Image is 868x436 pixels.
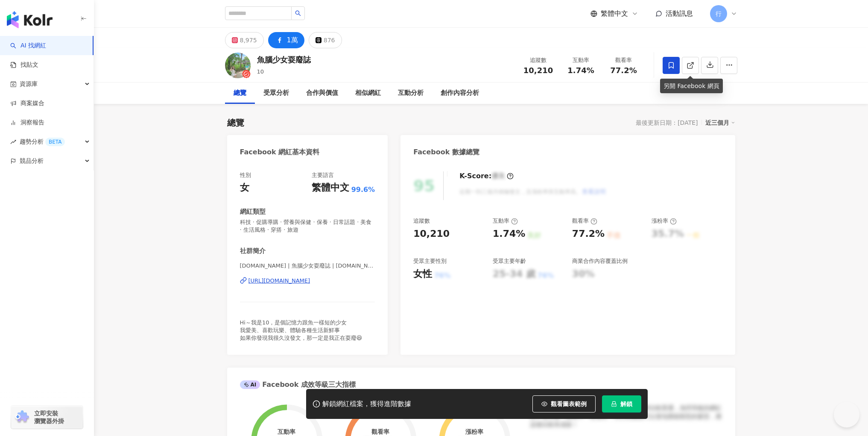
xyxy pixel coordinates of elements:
[257,54,311,65] div: 魚腦少女耍廢誌
[10,61,38,69] a: 找貼文
[493,257,526,265] div: 受眾主要年齡
[240,262,375,270] span: [DOMAIN_NAME] | 魚腦少女耍廢誌 | [DOMAIN_NAME]
[263,88,289,98] div: 受眾分析
[413,217,430,225] div: 追蹤數
[716,9,722,18] span: 行
[413,268,432,281] div: 女性
[234,88,246,98] div: 總覽
[240,207,266,216] div: 網紅類型
[10,99,44,108] a: 商案媒合
[240,147,320,157] div: Facebook 網紅基本資料
[295,10,301,16] span: search
[601,9,628,18] span: 繁體中文
[34,409,64,425] span: 立即安裝 瀏覽器外掛
[240,247,266,256] div: 社群簡介
[312,171,334,179] div: 主要語言
[572,257,628,265] div: 商業合作內容覆蓋比例
[20,132,65,151] span: 趨勢分析
[10,139,16,145] span: rise
[532,395,596,412] button: 觀看圖表範例
[398,88,424,98] div: 互動分析
[278,428,295,435] div: 互動率
[608,56,640,65] div: 觀看率
[551,401,587,407] span: 觀看圖表範例
[240,380,356,389] div: Facebook 成效等級三大指標
[567,66,594,75] span: 1.74%
[355,88,381,98] div: 相似網紅
[493,217,518,225] div: 互動率
[11,406,83,429] a: chrome extension立即安裝 瀏覽器外掛
[240,218,375,234] span: 科技 · 促購導購 · 營養與保健 · 保養 · 日常話題 · 美食 · 生活風格 · 穿搭 · 旅遊
[309,32,342,48] button: 876
[660,79,723,93] div: 另開 Facebook 網頁
[610,66,637,75] span: 77.2%
[7,11,53,28] img: logo
[413,257,447,265] div: 受眾主要性別
[602,395,641,412] button: 解鎖
[20,151,44,171] span: 競品分析
[705,117,735,128] div: 近三個月
[465,428,483,435] div: 漲粉率
[351,185,375,194] span: 99.6%
[306,88,338,98] div: 合作與價值
[493,227,525,241] div: 1.74%
[636,119,698,126] div: 最後更新日期：[DATE]
[371,428,389,435] div: 觀看率
[322,400,411,409] div: 解鎖網紅檔案，獲得進階數據
[441,88,479,98] div: 創作內容分析
[225,53,251,78] img: KOL Avatar
[268,32,304,48] button: 1萬
[240,181,249,194] div: 女
[413,147,479,157] div: Facebook 數據總覽
[523,66,553,75] span: 10,210
[459,171,514,181] div: K-Score :
[666,9,693,18] span: 活動訊息
[225,32,264,48] button: 8,975
[652,217,677,225] div: 漲粉率
[565,56,597,65] div: 互動率
[227,117,244,129] div: 總覽
[14,410,30,424] img: chrome extension
[20,74,38,94] span: 資源庫
[10,118,44,127] a: 洞察報告
[620,401,632,407] span: 解鎖
[572,217,597,225] div: 觀看率
[240,34,257,46] div: 8,975
[522,56,555,65] div: 追蹤數
[324,34,335,46] div: 876
[572,227,605,241] div: 77.2%
[240,380,260,389] div: AI
[248,277,310,285] div: [URL][DOMAIN_NAME]
[240,277,375,285] a: [URL][DOMAIN_NAME]
[312,181,349,194] div: 繁體中文
[45,138,65,146] div: BETA
[611,401,617,407] span: lock
[287,34,298,46] div: 1萬
[240,319,362,341] span: Hi～我是10，是個記憶力跟魚一樣短的少女 我愛美、喜歡玩樂、體驗各種生活新鮮事 如果你發現我很久沒發文，那一定是我正在耍廢😆
[413,227,450,241] div: 10,210
[10,41,46,50] a: searchAI 找網紅
[240,171,251,179] div: 性別
[257,68,264,75] span: 10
